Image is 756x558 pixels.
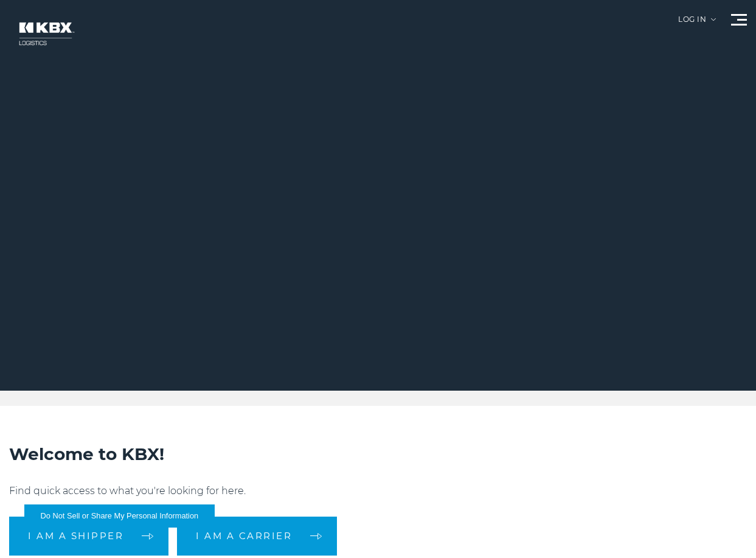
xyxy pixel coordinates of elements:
span: I am a shipper [28,531,123,540]
p: Find quick access to what you're looking for here. [9,484,747,498]
div: Log in [678,16,716,32]
span: I am a carrier [196,531,292,540]
a: I am a carrier arrow arrow [177,517,337,556]
h2: Welcome to KBX! [9,442,747,466]
button: Do Not Sell or Share My Personal Information [24,504,215,528]
img: kbx logo [9,12,82,55]
img: arrow [711,18,716,21]
a: I am a shipper arrow arrow [9,517,168,556]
